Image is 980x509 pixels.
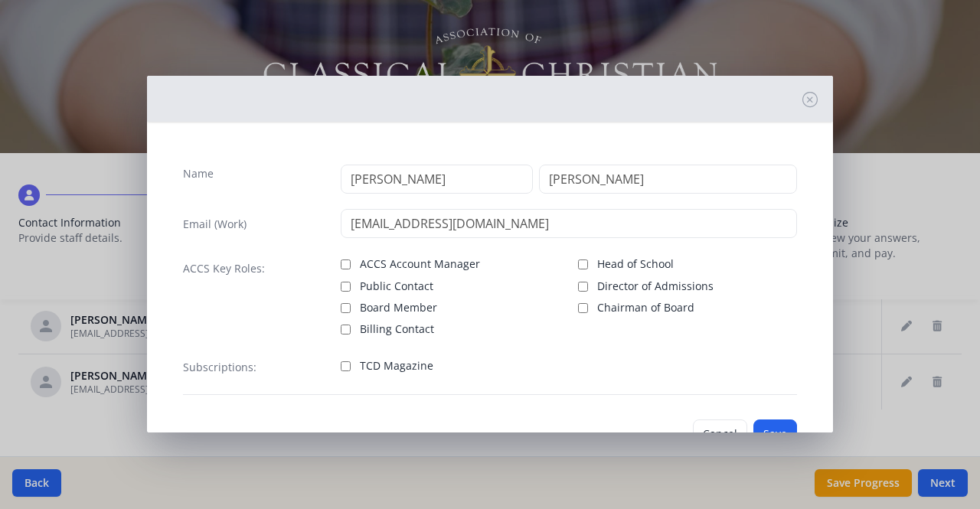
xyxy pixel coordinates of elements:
[341,361,351,371] input: TCD Magazine
[360,300,437,315] span: Board Member
[341,259,351,269] input: ACCS Account Manager
[341,209,798,238] input: contact@site.com
[183,166,214,181] label: Name
[578,259,588,269] input: Head of School
[183,217,247,232] label: Email (Work)
[341,165,533,194] input: First Name
[597,300,694,315] span: Chairman of Board
[183,360,256,375] label: Subscriptions:
[360,279,433,294] span: Public Contact
[693,419,747,449] button: Cancel
[753,419,797,449] button: Save
[578,282,588,292] input: Director of Admissions
[597,256,674,272] span: Head of School
[360,321,434,337] span: Billing Contact
[539,165,797,194] input: Last Name
[597,279,714,294] span: Director of Admissions
[360,358,433,374] span: TCD Magazine
[341,303,351,313] input: Board Member
[341,282,351,292] input: Public Contact
[341,325,351,334] input: Billing Contact
[360,256,480,272] span: ACCS Account Manager
[578,303,588,313] input: Chairman of Board
[183,261,265,276] label: ACCS Key Roles:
